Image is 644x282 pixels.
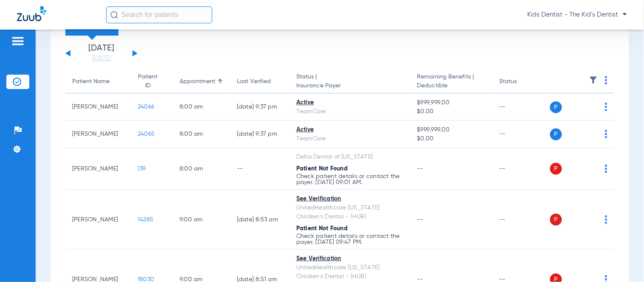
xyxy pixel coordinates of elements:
[550,214,562,226] span: P
[417,217,424,223] span: --
[605,130,607,138] img: group-dot-blue.svg
[605,215,607,224] img: group-dot-blue.svg
[290,70,410,94] th: Status |
[65,148,131,190] td: [PERSON_NAME]
[76,44,127,63] li: [DATE]
[65,121,131,148] td: [PERSON_NAME]
[230,190,290,250] td: [DATE] 8:53 AM
[106,6,212,23] input: Search for patients
[230,121,290,148] td: [DATE] 9:37 PM
[138,217,153,223] span: 14285
[296,195,403,204] div: See Verification
[605,103,607,111] img: group-dot-blue.svg
[180,77,215,86] div: Appointment
[180,77,223,86] div: Appointment
[138,131,155,137] span: 24065
[296,204,403,221] div: UnitedHealthcare [US_STATE] Children's Dental - (HUB)
[492,190,550,250] td: --
[528,11,627,19] span: Kids Dentist - The Kid's Dentist
[173,190,230,250] td: 9:00 AM
[72,77,124,86] div: Patient Name
[417,98,486,107] span: $999,999.00
[296,226,348,232] span: Patient Not Found
[173,148,230,190] td: 8:00 AM
[65,190,131,250] td: [PERSON_NAME]
[417,166,424,172] span: --
[296,126,403,134] div: Active
[65,94,131,121] td: [PERSON_NAME]
[138,166,146,172] span: 139
[173,94,230,121] td: 8:00 AM
[296,153,403,162] div: Delta Dental of [US_STATE]
[417,81,486,90] span: Deductible
[605,76,607,84] img: group-dot-blue.svg
[17,6,46,21] img: Zuub Logo
[411,70,493,94] th: Remaining Benefits |
[11,36,25,46] img: hamburger-icon
[492,70,550,94] th: Status
[417,134,486,143] span: $0.00
[296,107,403,116] div: TeamCare
[76,54,127,63] a: [DATE]
[296,81,403,90] span: Insurance Payer
[296,173,403,185] p: Check patient details or contact the payer. [DATE] 09:01 AM.
[550,163,562,175] span: P
[230,148,290,190] td: --
[602,241,644,282] iframe: Chat Widget
[138,73,158,90] div: Patient ID
[296,134,403,143] div: TeamCare
[110,11,118,19] img: Search Icon
[492,94,550,121] td: --
[492,121,550,148] td: --
[138,104,154,110] span: 24066
[492,148,550,190] td: --
[550,128,562,140] span: P
[417,126,486,134] span: $999,999.00
[72,77,110,86] div: Patient Name
[605,165,607,173] img: group-dot-blue.svg
[230,94,290,121] td: [DATE] 9:37 PM
[296,166,348,172] span: Patient Not Found
[296,263,403,281] div: UnitedHealthcare [US_STATE] Children's Dental - (HUB)
[296,233,403,245] p: Check patient details or contact the payer. [DATE] 09:47 PM.
[589,76,598,84] img: filter.svg
[550,101,562,113] span: P
[296,98,403,107] div: Active
[237,77,283,86] div: Last Verified
[417,107,486,116] span: $0.00
[173,121,230,148] td: 8:00 AM
[138,73,166,90] div: Patient ID
[237,77,271,86] div: Last Verified
[296,254,403,263] div: See Verification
